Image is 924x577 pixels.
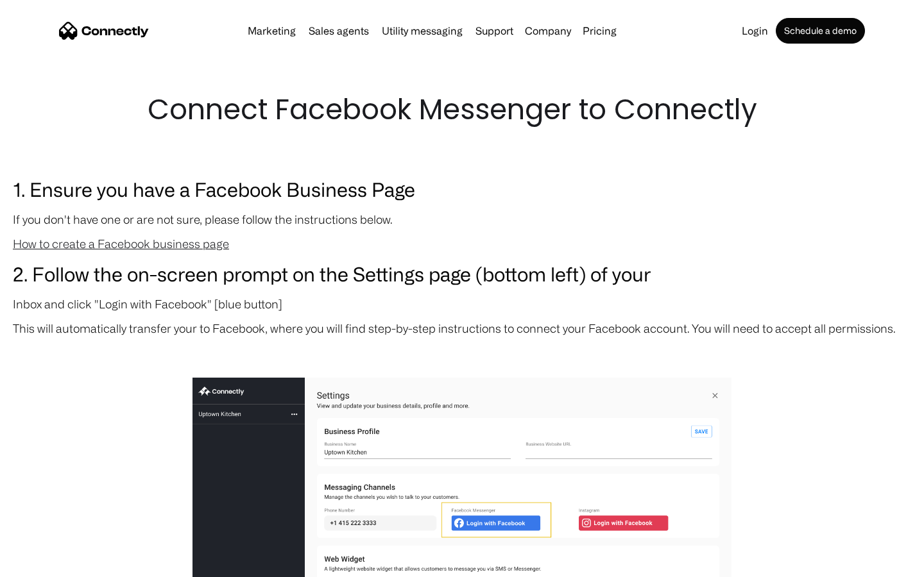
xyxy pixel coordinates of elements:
a: Utility messaging [377,26,468,36]
a: Marketing [243,26,301,36]
a: Sales agents [304,26,374,36]
h1: Connect Facebook Messenger to Connectly [148,90,776,130]
ul: Language list [26,555,77,573]
a: Login [737,26,773,36]
div: Company [525,22,571,40]
h3: 2. Follow the on-screen prompt on the Settings page (bottom left) of your [13,259,911,288]
a: Pricing [577,26,622,36]
a: Schedule a demo [776,18,865,44]
aside: Language selected: English [13,555,77,573]
p: Inbox and click "Login with Facebook" [blue button] [13,295,911,313]
p: This will automatically transfer your to Facebook, where you will find step-by-step instructions ... [13,319,911,337]
a: How to create a Facebook business page [13,237,229,250]
a: Support [470,26,518,36]
p: If you don't have one or are not sure, please follow the instructions below. [13,210,911,228]
h3: 1. Ensure you have a Facebook Business Page [13,174,911,204]
p: ‍ [13,344,911,362]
